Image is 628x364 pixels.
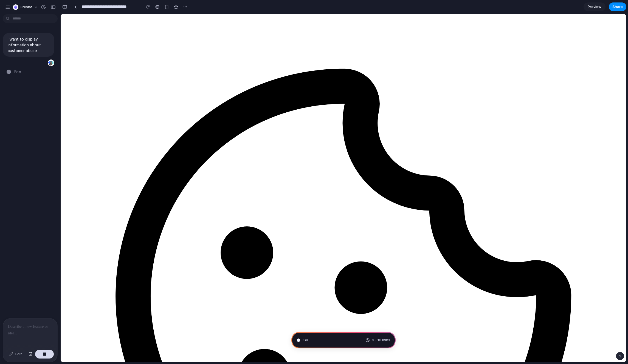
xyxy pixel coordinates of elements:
[8,36,49,53] p: I want to display information about customer abuse
[303,337,308,343] span: Su
[14,69,21,75] span: Foc
[612,4,623,10] span: Share
[372,337,390,343] span: 3 - 10 mins
[11,3,41,12] button: Fresha
[609,2,626,11] button: Share
[588,4,601,10] span: Preview
[21,4,32,10] span: Fresha
[584,2,606,11] a: Preview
